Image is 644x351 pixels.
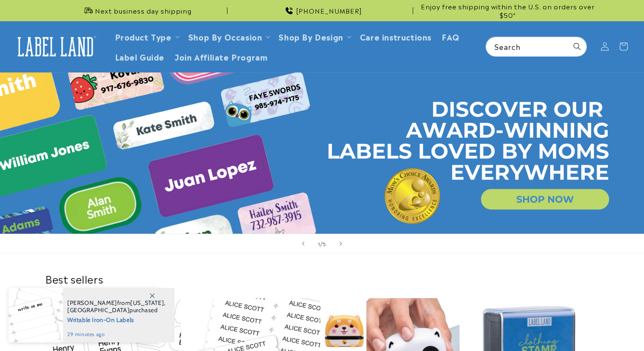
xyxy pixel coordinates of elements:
[67,299,166,314] span: from , purchased
[294,234,313,253] button: Previous slide
[170,46,273,67] a: Join Affiliate Program
[183,26,274,46] summary: Shop By Occasion
[279,31,343,42] a: Shop By Design
[67,306,129,314] span: [GEOGRAPHIC_DATA]
[175,52,267,61] span: Join Affiliate Program
[296,6,362,15] span: [PHONE_NUMBER]
[360,32,431,41] span: Care instructions
[355,26,437,46] a: Care instructions
[568,37,586,56] button: Search
[318,239,320,248] span: 1
[45,272,599,285] h2: Best sellers
[437,26,465,46] a: FAQ
[95,6,192,15] span: Next business day shipping
[110,26,183,46] summary: Product Type
[13,33,98,60] img: Label Land
[10,30,101,63] a: Label Land
[67,299,117,307] span: [PERSON_NAME]
[331,234,350,253] button: Next slide
[115,31,172,42] a: Product Type
[417,2,599,19] span: Enjoy free shipping within the U.S. on orders over $50*
[442,32,460,41] span: FAQ
[320,239,323,248] span: /
[188,32,262,41] span: Shop By Occasion
[130,299,164,307] span: [US_STATE]
[115,52,165,61] span: Label Guide
[110,46,170,67] a: Label Guide
[322,239,326,248] span: 5
[273,26,354,46] summary: Shop By Design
